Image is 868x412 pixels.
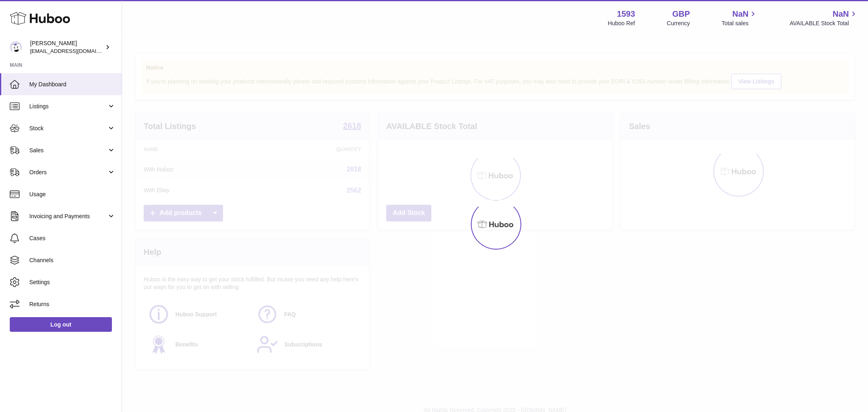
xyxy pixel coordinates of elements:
a: Log out [10,317,112,332]
span: Usage [29,191,116,198]
span: Returns [29,300,116,308]
span: My Dashboard [29,81,116,88]
a: NaN Total sales [722,9,758,27]
span: NaN [732,9,748,20]
span: Total sales [722,20,758,27]
a: NaN AVAILABLE Stock Total [789,9,858,27]
div: Huboo Ref [608,20,635,27]
span: NaN [833,9,849,20]
span: AVAILABLE Stock Total [789,20,858,27]
span: Channels [29,256,116,264]
div: [PERSON_NAME] [30,39,103,55]
span: Settings [29,278,116,286]
span: Invoicing and Payments [29,213,107,220]
div: Currency [667,20,690,27]
img: internalAdmin-1593@internal.huboo.com [10,41,22,53]
span: Listings [29,103,107,110]
span: Sales [29,147,107,154]
span: Stock [29,125,107,132]
span: Orders [29,169,107,176]
strong: 1593 [617,9,635,20]
strong: GBP [672,9,690,20]
span: Cases [29,234,116,242]
span: [EMAIL_ADDRESS][DOMAIN_NAME] [30,48,120,54]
